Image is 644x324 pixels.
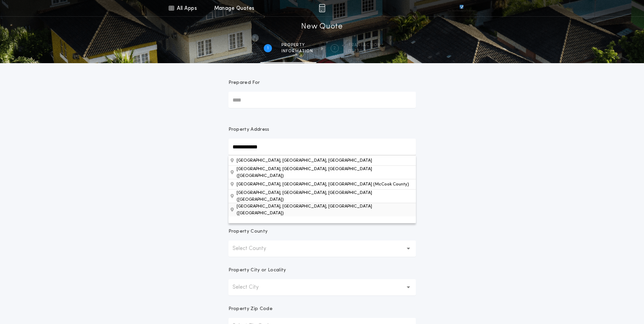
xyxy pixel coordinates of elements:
[233,283,270,291] p: Select City
[228,279,416,295] button: Select City
[228,79,260,86] p: Prepared For
[301,21,343,32] h1: New Quote
[228,165,416,179] button: Property Address[GEOGRAPHIC_DATA], [GEOGRAPHIC_DATA], [GEOGRAPHIC_DATA][GEOGRAPHIC_DATA], [GEOGRA...
[228,228,268,235] p: Property County
[348,49,381,54] span: details
[228,267,286,274] p: Property City or Locality
[319,4,325,12] img: img
[228,92,416,108] input: Prepared For
[228,155,416,165] button: Property Address[GEOGRAPHIC_DATA], [GEOGRAPHIC_DATA], [GEOGRAPHIC_DATA] ([GEOGRAPHIC_DATA])[GEOGR...
[233,245,277,253] p: Select County
[281,42,313,48] span: Property
[228,189,416,203] button: Property Address[GEOGRAPHIC_DATA], [GEOGRAPHIC_DATA], [GEOGRAPHIC_DATA][GEOGRAPHIC_DATA], [GEOGRA...
[228,306,273,312] p: Property Zip Code
[348,42,381,48] span: Transaction
[333,46,336,51] h2: 2
[267,46,269,51] h2: 1
[228,240,416,257] button: Select County
[228,126,416,133] p: Property Address
[228,203,416,216] button: Property Address[GEOGRAPHIC_DATA], [GEOGRAPHIC_DATA], [GEOGRAPHIC_DATA][GEOGRAPHIC_DATA], [GEOGRA...
[447,5,476,12] img: vs-icon
[228,179,416,189] button: Property Address[GEOGRAPHIC_DATA], [GEOGRAPHIC_DATA], [GEOGRAPHIC_DATA][GEOGRAPHIC_DATA], [GEOGRA...
[281,49,313,54] span: information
